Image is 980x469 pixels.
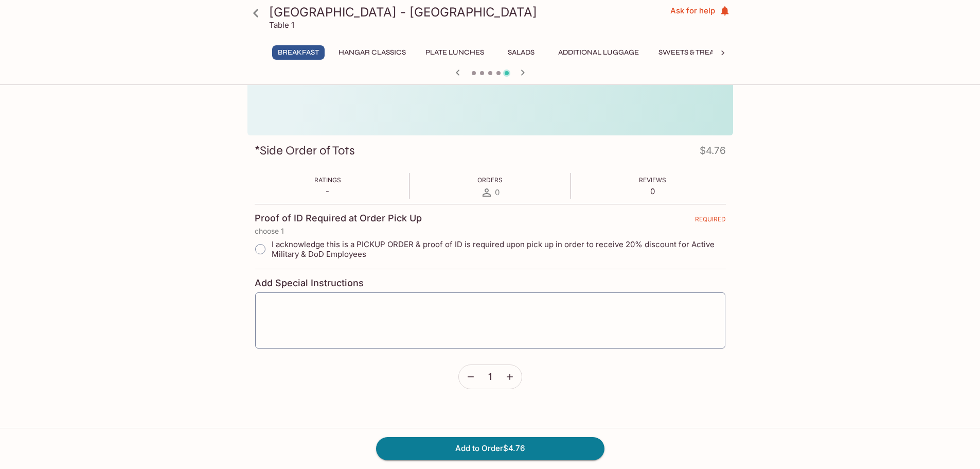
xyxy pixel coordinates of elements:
[333,45,412,60] button: Hangar Classics
[420,45,490,60] button: Plate Lunches
[639,186,666,196] p: 0
[477,176,503,184] span: Orders
[255,227,726,235] p: choose 1
[695,215,726,227] span: REQUIRED
[376,437,604,460] button: Add to Order$4.76
[255,213,422,224] h4: Proof of ID Required at Order Pick Up
[272,239,718,259] span: I acknowledge this is a PICKUP ORDER & proof of ID is required upon pick up in order to receive 2...
[639,176,666,184] span: Reviews
[653,45,727,60] button: Sweets & Treats
[498,45,544,60] button: Salads
[272,45,325,60] button: Breakfast
[314,186,341,196] p: -
[488,371,492,383] span: 1
[553,45,645,60] button: Additional Luggage
[269,20,294,30] p: Table 1
[495,187,500,197] span: 0
[269,4,670,20] h3: [GEOGRAPHIC_DATA] - [GEOGRAPHIC_DATA]
[700,143,726,163] h4: $4.76
[255,277,726,289] h4: Add Special Instructions
[314,176,341,184] span: Ratings
[255,143,355,159] h3: *Side Order of Tots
